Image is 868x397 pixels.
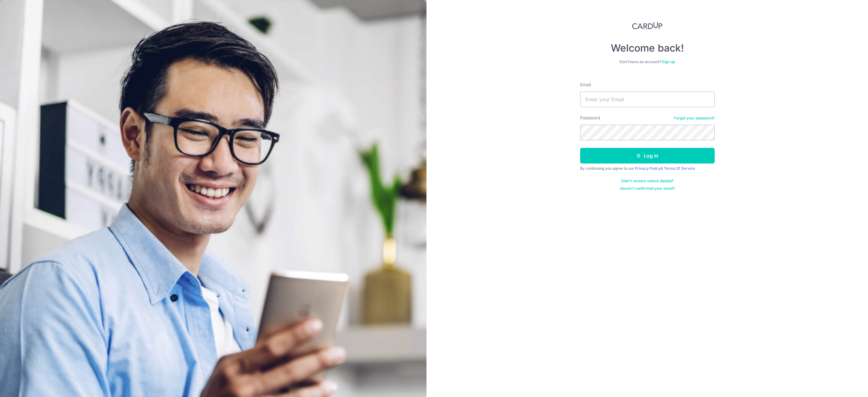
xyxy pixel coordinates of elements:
[674,116,715,121] a: Forgot your password?
[635,166,661,171] a: Privacy Policy
[580,82,591,88] label: Email
[580,59,715,64] div: Don’t have an account?
[580,166,715,171] div: By continuing you agree to our &
[620,186,675,191] a: Haven't confirmed your email?
[580,92,715,107] input: Enter your Email
[580,42,715,54] h4: Welcome back!
[632,22,663,29] img: CardUp Logo
[580,115,600,121] label: Password
[662,59,675,64] a: Sign up
[664,166,695,171] a: Terms Of Service
[580,148,715,163] button: Log in
[621,178,673,183] a: Didn't receive unlock details?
